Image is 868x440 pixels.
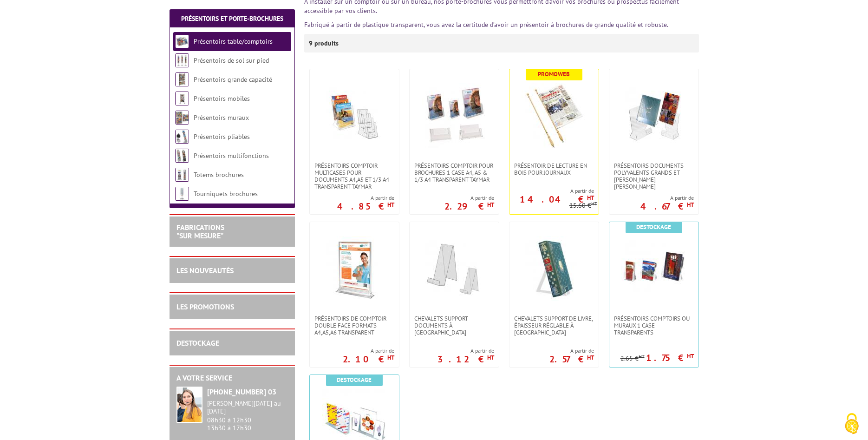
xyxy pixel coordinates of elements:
sup: HT [487,201,494,209]
span: A partir de [444,194,494,202]
div: [PERSON_NAME][DATE] au [DATE] [207,400,288,415]
a: PRÉSENTOIRS DE COMPTOIR DOUBLE FACE FORMATS A4,A5,A6 TRANSPARENT [310,315,399,336]
p: 4.67 € [640,204,694,209]
img: Tourniquets brochures [175,187,189,201]
a: Tourniquets brochures [194,190,258,198]
sup: HT [639,353,645,360]
p: 2.29 € [444,204,494,209]
img: Présentoirs comptoirs ou muraux 1 case Transparents [621,236,686,301]
img: PRÉSENTOIRS COMPTOIR POUR BROCHURES 1 CASE A4, A5 & 1/3 A4 TRANSPARENT taymar [422,83,487,148]
span: CHEVALETS SUPPORT DOCUMENTS À [GEOGRAPHIC_DATA] [414,315,494,336]
a: Présentoirs pliables [194,132,250,141]
span: Présentoirs Documents Polyvalents Grands et [PERSON_NAME] [PERSON_NAME] [614,162,694,190]
span: A partir de [337,194,394,202]
span: A partir de [549,347,594,355]
img: PRÉSENTOIRS DE COMPTOIR DOUBLE FACE FORMATS A4,A5,A6 TRANSPARENT [322,236,387,301]
sup: HT [687,201,694,209]
span: A partir de [509,187,594,195]
b: Destockage [337,376,372,384]
img: widget-service.jpg [176,387,202,423]
a: Présentoirs grande capacité [194,75,272,84]
a: Présentoirs comptoir multicases POUR DOCUMENTS A4,A5 ET 1/3 A4 TRANSPARENT TAYMAR [310,162,399,190]
img: Présentoirs muraux [175,111,189,125]
img: Totems brochures [175,168,189,182]
p: 2.10 € [343,356,394,362]
font: Fabriqué à partir de plastique transparent, vous avez la certitude d’avoir un présentoir à brochu... [304,20,668,29]
a: LES NOUVEAUTÉS [176,266,234,275]
img: Cookies (fenêtre modale) [840,412,863,435]
a: Présentoirs multifonctions [194,151,269,160]
img: Présentoirs Documents Polyvalents Grands et Petits Modèles [621,83,686,148]
span: PRÉSENTOIRS COMPTOIR POUR BROCHURES 1 CASE A4, A5 & 1/3 A4 TRANSPARENT taymar [414,162,494,183]
span: PRÉSENTOIRS DE COMPTOIR DOUBLE FACE FORMATS A4,A5,A6 TRANSPARENT [314,315,394,336]
p: 1.75 € [646,355,694,361]
button: Cookies (fenêtre modale) [835,408,868,440]
strong: [PHONE_NUMBER] 03 [207,387,276,396]
a: Présentoir de lecture en bois pour journaux [509,162,599,176]
img: Présentoirs multifonctions [175,149,189,163]
span: Présentoirs comptoir multicases POUR DOCUMENTS A4,A5 ET 1/3 A4 TRANSPARENT TAYMAR [314,162,394,190]
img: Présentoirs de sol sur pied [175,53,189,67]
a: LES PROMOTIONS [176,302,234,311]
a: Présentoirs comptoirs ou muraux 1 case Transparents [609,315,698,336]
h2: A votre service [176,374,288,382]
b: Destockage [636,223,671,231]
span: Présentoirs comptoirs ou muraux 1 case Transparents [614,315,694,336]
img: CHEVALETS SUPPORT DOCUMENTS À POSER [422,236,487,301]
a: PRÉSENTOIRS COMPTOIR POUR BROCHURES 1 CASE A4, A5 & 1/3 A4 TRANSPARENT taymar [410,162,499,183]
sup: HT [591,200,597,207]
a: Totems brochures [194,171,244,179]
a: Présentoirs muraux [194,113,249,122]
b: Promoweb [538,70,570,78]
p: 15.60 € [569,202,597,209]
sup: HT [587,194,594,202]
span: A partir de [343,347,394,355]
img: Présentoirs comptoir multicases POUR DOCUMENTS A4,A5 ET 1/3 A4 TRANSPARENT TAYMAR [322,83,387,148]
img: Présentoirs grande capacité [175,72,189,86]
a: Présentoirs et Porte-brochures [181,14,283,23]
img: CHEVALETS SUPPORT DE LIVRE, ÉPAISSEUR RÉGLABLE À POSER [522,236,587,301]
a: FABRICATIONS"Sur Mesure" [176,223,224,240]
p: 9 produits [309,34,344,53]
img: Présentoirs table/comptoirs [175,34,189,48]
span: A partir de [640,194,694,202]
img: Présentoirs mobiles [175,92,189,105]
p: 4.85 € [337,204,394,209]
a: DESTOCKAGE [176,338,219,348]
a: Présentoirs mobiles [194,94,250,103]
a: Présentoirs Documents Polyvalents Grands et [PERSON_NAME] [PERSON_NAME] [609,162,698,190]
img: Présentoirs pliables [175,130,189,144]
a: Présentoirs table/comptoirs [194,37,273,46]
sup: HT [487,354,494,361]
p: 14.04 € [520,197,594,202]
div: 08h30 à 12h30 13h30 à 17h30 [207,400,288,432]
sup: HT [587,354,594,361]
span: Présentoir de lecture en bois pour journaux [514,162,594,176]
a: CHEVALETS SUPPORT DE LIVRE, ÉPAISSEUR RÉGLABLE À [GEOGRAPHIC_DATA] [509,315,599,336]
img: Présentoir de lecture en bois pour journaux [522,83,587,148]
p: 2.65 € [620,355,645,362]
span: A partir de [437,347,494,355]
sup: HT [387,201,394,209]
p: 2.57 € [549,356,594,362]
span: CHEVALETS SUPPORT DE LIVRE, ÉPAISSEUR RÉGLABLE À [GEOGRAPHIC_DATA] [514,315,594,336]
p: 3.12 € [437,356,494,362]
a: Présentoirs de sol sur pied [194,56,269,65]
sup: HT [687,352,694,360]
a: CHEVALETS SUPPORT DOCUMENTS À [GEOGRAPHIC_DATA] [410,315,499,336]
sup: HT [387,354,394,361]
